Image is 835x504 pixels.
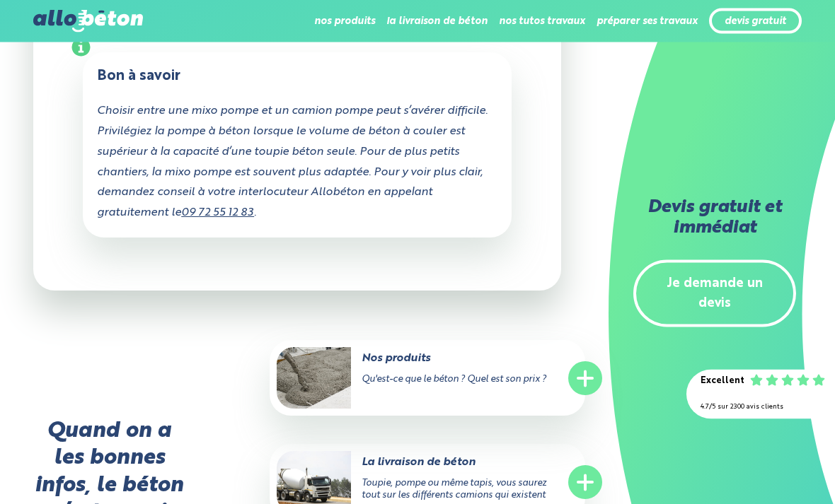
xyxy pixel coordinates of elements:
[277,455,522,471] p: La livraison de béton
[633,260,796,328] a: Je demande un devis
[362,375,546,385] span: Qu'est-ce que le béton ? Quel est son prix ?
[97,106,488,219] i: Choisir entre une mixo pompe et un camion pompe peut s’avérer difficile. Privilégiez la pompe à b...
[499,4,585,38] li: nos tutos travaux
[97,67,497,88] div: Bon à savoir
[386,4,488,38] li: la livraison de béton
[277,348,351,409] img: Nos produits
[277,351,522,367] p: Nos produits
[33,10,142,33] img: allobéton
[597,4,698,38] li: préparer ses travaux
[725,16,786,28] a: devis gratuit
[314,4,375,38] li: nos produits
[362,479,546,500] span: Toupie, pompe ou même tapis, vous saurez tout sur les différents camions qui existent
[633,198,796,239] h2: Devis gratuit et immédiat
[181,208,254,219] a: 09 72 55 12 83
